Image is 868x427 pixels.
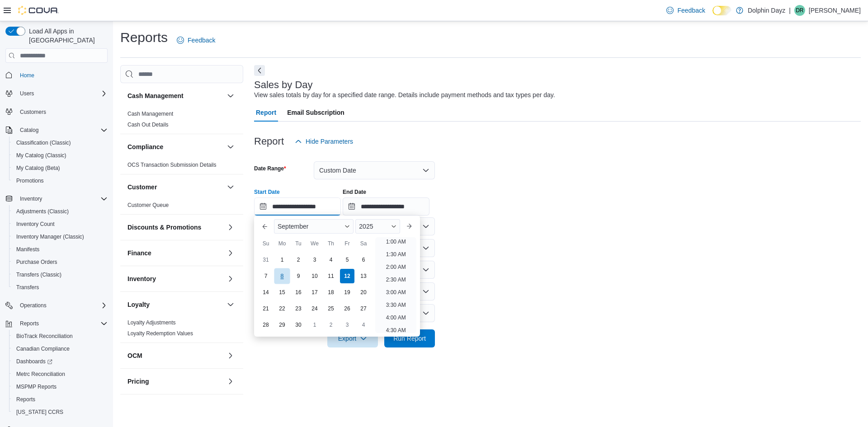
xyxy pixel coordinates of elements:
[16,396,35,403] span: Reports
[291,318,306,332] div: day-30
[9,355,111,368] a: Dashboards
[13,269,65,280] a: Transfers (Classic)
[13,163,64,174] a: My Catalog (Beta)
[16,318,108,329] span: Reports
[20,127,38,134] span: Catalog
[127,319,176,326] a: Loyalty Adjustments
[16,383,57,390] span: MSPMP Reports
[324,253,338,267] div: day-4
[127,274,223,283] button: Inventory
[13,394,39,405] a: Reports
[340,236,354,251] div: Fr
[324,285,338,300] div: day-18
[9,136,111,149] button: Classification (Classic)
[127,223,223,232] button: Discounts & Promotions
[291,236,306,251] div: Tu
[382,236,410,247] li: 1:00 AM
[127,274,156,283] h3: Inventory
[9,343,111,355] button: Canadian Compliance
[20,320,39,327] span: Reports
[120,200,243,214] div: Customer
[9,218,111,230] button: Inventory Count
[16,69,108,80] span: Home
[9,368,111,380] button: Metrc Reconciliation
[16,107,50,117] a: Customers
[291,285,306,300] div: day-16
[9,268,111,281] button: Transfers (Classic)
[307,269,322,283] div: day-10
[314,161,435,179] button: Custom Date
[306,137,353,146] span: Hide Parameters
[127,183,223,192] button: Customer
[307,301,322,316] div: day-24
[794,5,805,16] div: Donna Ryan
[9,230,111,243] button: Inventory Manager (Classic)
[382,312,410,323] li: 4:00 AM
[356,253,371,267] div: day-6
[225,182,236,192] button: Customer
[16,193,108,204] span: Inventory
[16,88,108,99] span: Users
[16,371,65,378] span: Metrc Reconciliation
[120,160,243,174] div: Compliance
[340,285,354,300] div: day-19
[748,5,785,16] p: Dolphin Dayz
[254,90,555,100] div: View sales totals by day for a specified date range. Details include payment methods and tax type...
[275,285,289,300] div: day-15
[9,380,111,393] button: MSPMP Reports
[13,282,42,293] a: Transfers
[13,356,108,367] span: Dashboards
[259,318,273,332] div: day-28
[402,219,416,234] button: Next month
[20,108,46,116] span: Customers
[16,271,61,278] span: Transfers (Classic)
[9,330,111,343] button: BioTrack Reconciliation
[256,103,276,122] span: Report
[291,269,306,283] div: day-9
[259,253,273,267] div: day-31
[275,253,289,267] div: day-1
[333,329,373,347] span: Export
[127,403,223,412] button: Products
[13,163,108,174] span: My Catalog (Beta)
[9,162,111,174] button: My Catalog (Beta)
[225,299,236,310] button: Loyalty
[13,369,69,380] a: Metrc Reconciliation
[13,206,108,217] span: Adjustments (Classic)
[127,202,169,209] span: Customer Queue
[13,175,47,186] a: Promotions
[127,91,223,100] button: Cash Management
[9,393,111,406] button: Reports
[809,5,861,16] p: [PERSON_NAME]
[16,345,70,352] span: Canadian Compliance
[259,301,273,316] div: day-21
[9,281,111,294] button: Transfers
[127,161,217,169] span: OCS Transaction Submission Details
[18,6,59,15] img: Cova
[120,317,243,343] div: Loyalty
[13,150,70,161] a: My Catalog (Classic)
[324,318,338,332] div: day-2
[382,287,410,298] li: 3:00 AM
[259,236,273,251] div: Su
[258,219,272,234] button: Previous Month
[355,219,400,234] div: Button. Open the year selector. 2025 is currently selected.
[359,223,373,230] span: 2025
[9,149,111,162] button: My Catalog (Classic)
[20,90,34,97] span: Users
[16,284,39,291] span: Transfers
[16,300,50,311] button: Operations
[13,407,67,418] a: [US_STATE] CCRS
[127,351,142,360] h3: OCM
[2,87,111,100] button: Users
[127,91,184,100] h3: Cash Management
[258,252,372,333] div: September, 2025
[16,152,66,159] span: My Catalog (Classic)
[127,300,150,309] h3: Loyalty
[422,223,429,230] button: Open list of options
[2,299,111,312] button: Operations
[327,329,378,347] button: Export
[291,301,306,316] div: day-23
